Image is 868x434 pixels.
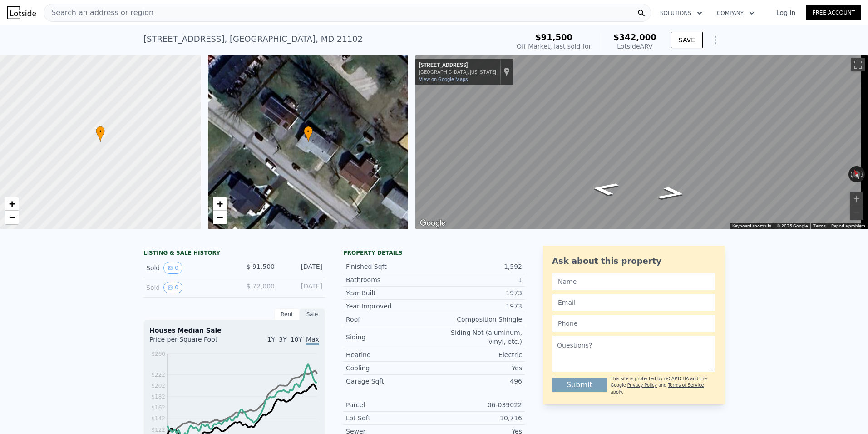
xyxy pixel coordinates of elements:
div: LISTING & SALE HISTORY [143,249,325,258]
div: Yes [434,363,522,373]
button: Submit [552,378,607,392]
div: Parcel [346,400,434,409]
div: Garage Sqft [346,377,434,386]
div: 06-039022 [434,400,522,409]
a: Report a problem [831,223,865,228]
div: Lot Sqft [346,414,434,423]
button: View historical data [163,282,182,293]
div: Bathrooms [346,275,434,284]
path: Go Southeast, Grafton St [646,183,697,203]
div: • [96,126,105,142]
img: Google [418,217,448,229]
div: 1973 [434,288,522,298]
span: + [9,198,15,209]
div: [DATE] [282,262,322,274]
div: Siding [346,333,434,342]
div: Year Improved [346,302,434,311]
input: Email [552,294,715,311]
div: Electric [434,350,522,359]
button: SAVE [671,32,703,48]
span: $ 91,500 [247,263,275,270]
span: $91,500 [535,32,572,42]
a: Log In [765,8,806,17]
div: [STREET_ADDRESS] [419,62,496,69]
button: Company [710,5,762,21]
tspan: $142 [151,415,165,422]
a: Open this area in Google Maps (opens a new window) [418,217,448,229]
path: Go Northwest, Grafton St [579,179,631,198]
span: 3Y [279,336,286,343]
span: − [9,212,15,223]
tspan: $222 [151,372,165,378]
tspan: $162 [151,404,165,411]
button: Reset the view [850,166,863,183]
div: [DATE] [282,282,322,293]
button: Solutions [653,5,710,21]
div: [GEOGRAPHIC_DATA], [US_STATE] [419,69,496,75]
div: 1,592 [434,262,522,271]
div: Finished Sqft [346,262,434,271]
div: Siding Not (aluminum, vinyl, etc.) [434,328,522,346]
div: Lotside ARV [613,42,656,51]
div: 10,716 [434,414,522,423]
span: Search an address or region [44,7,153,18]
button: Zoom in [850,192,863,206]
span: 1Y [267,336,275,343]
a: Show location on map [503,67,510,77]
div: 496 [434,377,522,386]
span: + [217,198,222,209]
a: Zoom out [5,211,19,224]
a: View on Google Maps [419,76,468,82]
a: Free Account [806,5,861,20]
div: Off Market, last sold for [517,42,591,51]
a: Privacy Policy [627,383,657,388]
tspan: $182 [151,394,165,400]
div: Sold [146,282,227,293]
img: Lotside [7,6,36,19]
div: • [304,126,313,142]
div: 1 [434,275,522,284]
button: Show Options [706,31,725,49]
tspan: $122 [151,427,165,433]
button: Zoom out [850,206,863,220]
div: Map [415,55,868,229]
div: Ask about this property [552,255,715,267]
a: Terms of Service [668,383,704,388]
div: Rent [274,308,300,320]
span: 10Y [291,336,302,343]
div: Street View [415,55,868,229]
button: Toggle fullscreen view [851,58,865,71]
div: Sold [146,262,227,274]
span: $ 72,000 [247,283,275,290]
span: • [96,127,105,136]
input: Phone [552,315,715,332]
button: Rotate clockwise [860,166,865,182]
div: Cooling [346,363,434,373]
div: Roof [346,315,434,324]
input: Name [552,273,715,290]
button: View historical data [163,262,182,274]
a: Zoom out [213,211,227,224]
span: − [217,212,222,223]
a: Terms (opens in new tab) [813,223,826,228]
span: • [304,127,313,136]
button: Rotate counterclockwise [848,166,853,182]
div: Year Built [346,288,434,298]
span: Max [306,336,319,345]
button: Keyboard shortcuts [732,223,771,229]
div: 1973 [434,302,522,311]
span: $342,000 [613,32,656,42]
div: Heating [346,350,434,359]
div: Price per Square Foot [149,335,234,349]
span: © 2025 Google [777,223,808,228]
div: Houses Median Sale [149,326,319,335]
a: Zoom in [213,197,227,211]
tspan: $202 [151,383,165,389]
div: Sale [300,308,325,320]
a: Zoom in [5,197,19,211]
div: [STREET_ADDRESS] , [GEOGRAPHIC_DATA] , MD 21102 [143,33,363,45]
div: This site is protected by reCAPTCHA and the Google and apply. [611,376,715,395]
tspan: $260 [151,351,165,357]
div: Property details [343,249,525,257]
div: Composition Shingle [434,315,522,324]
